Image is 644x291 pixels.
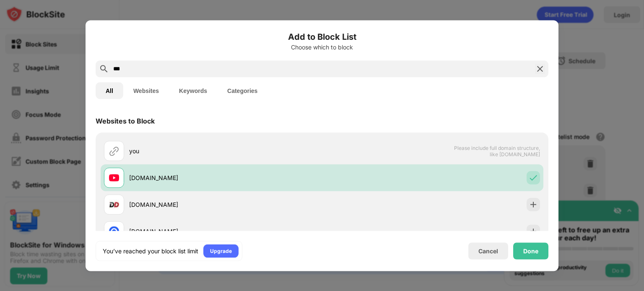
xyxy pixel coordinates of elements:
[99,64,109,74] img: search.svg
[123,82,169,99] button: Websites
[217,82,267,99] button: Categories
[129,147,322,155] div: you
[96,30,548,43] h6: Add to Block List
[478,247,498,255] div: Cancel
[96,44,548,50] div: Choose which to block
[210,247,232,255] div: Upgrade
[109,173,119,183] img: favicons
[96,116,155,125] div: Websites to Block
[109,199,119,209] img: favicons
[103,247,198,255] div: You’ve reached your block list limit
[454,144,540,157] span: Please include full domain structure, like [DOMAIN_NAME]
[109,226,119,236] img: favicons
[129,227,322,236] div: [DOMAIN_NAME]
[169,82,217,99] button: Keywords
[535,64,545,74] img: search-close
[109,146,119,156] img: url.svg
[129,200,322,209] div: [DOMAIN_NAME]
[129,173,322,182] div: [DOMAIN_NAME]
[96,82,123,99] button: All
[523,247,538,254] div: Done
